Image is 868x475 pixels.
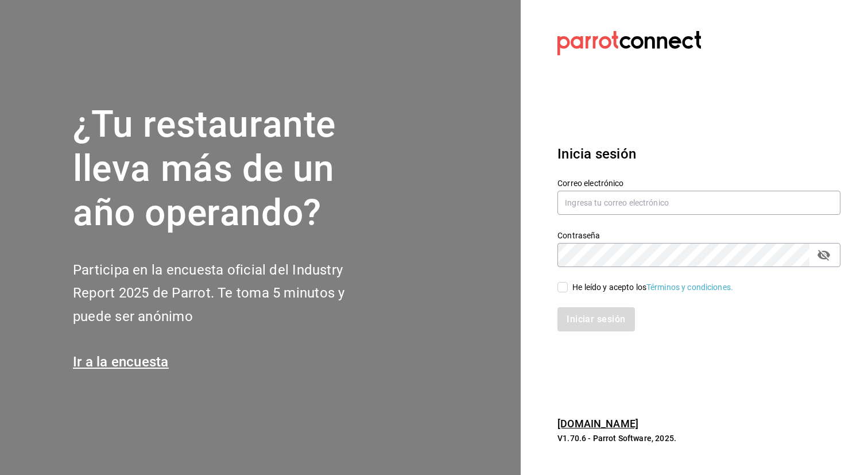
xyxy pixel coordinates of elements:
[557,418,638,430] a: [DOMAIN_NAME]
[73,103,383,235] h1: ¿Tu restaurante lleva más de un año operando?
[814,245,834,265] button: passwordField
[557,191,840,215] input: Ingresa tu correo electrónico
[557,231,840,240] label: Contraseña
[646,283,733,292] a: Términos y condiciones.
[73,354,169,370] a: Ir a la encuesta
[557,432,840,444] p: V1.70.6 - Parrot Software, 2025.
[557,144,840,164] h3: Inicia sesión
[557,179,840,187] label: Correo electrónico
[73,258,383,329] h2: Participa en la encuesta oficial del Industry Report 2025 de Parrot. Te toma 5 minutos y puede se...
[572,281,733,294] div: He leído y acepto los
